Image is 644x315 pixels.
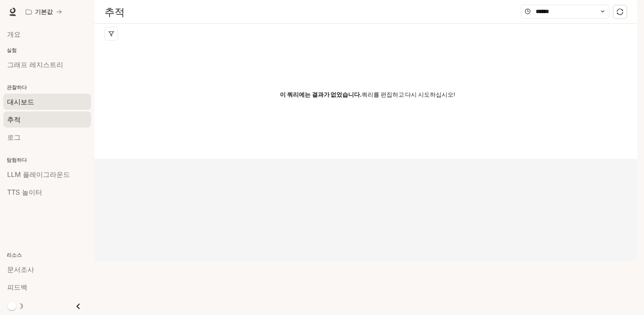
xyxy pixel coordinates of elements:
[35,8,53,16] p: 기본값
[105,3,124,20] h1: 추적
[280,91,362,98] span: 이 쿼리에는 결과가 없었습니다.
[22,3,66,20] button: 모든 작업 공간
[280,90,455,99] span: 쿼리를 편집하고 다시 시도하십시오!
[617,8,623,15] span: 동기화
